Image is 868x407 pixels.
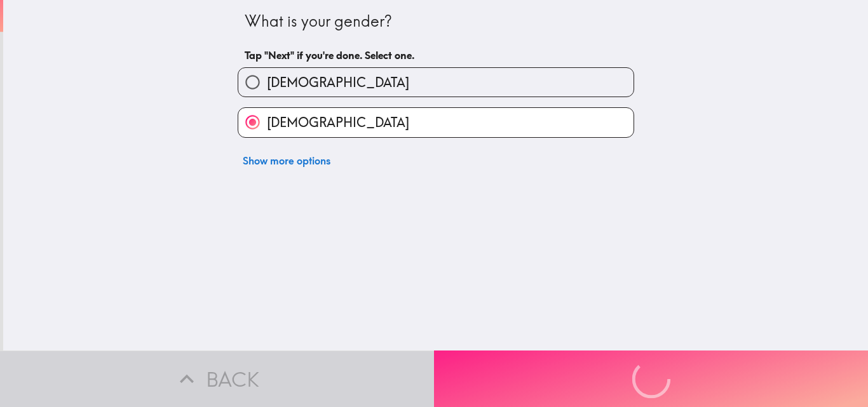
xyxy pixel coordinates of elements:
[245,11,627,32] div: What is your gender?
[245,48,627,62] h6: Tap "Next" if you're done. Select one.
[238,68,634,97] button: [DEMOGRAPHIC_DATA]
[267,74,409,91] span: [DEMOGRAPHIC_DATA]
[238,148,336,173] button: Show more options
[238,108,634,137] button: [DEMOGRAPHIC_DATA]
[267,114,409,131] span: [DEMOGRAPHIC_DATA]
